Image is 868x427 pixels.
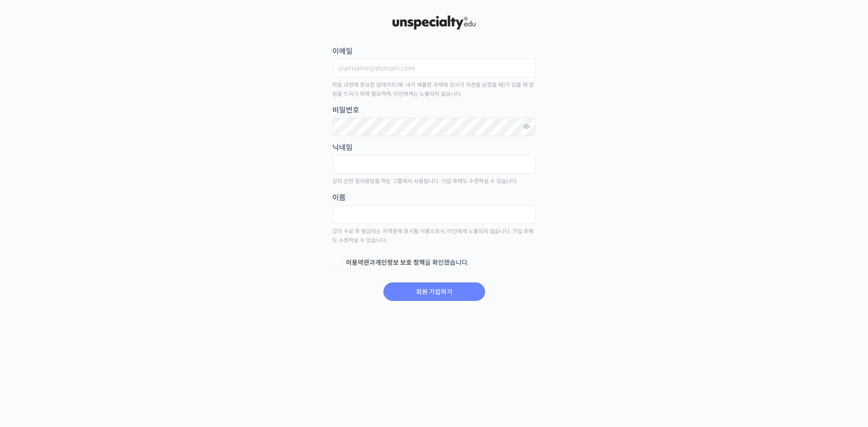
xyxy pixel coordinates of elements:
[332,227,536,245] p: 강의 수료 후 발급되는 자격증에 표시될 이름으로서, 타인에게 노출되지 않습니다. 가입 후에도 수정하실 수 있습니다.
[332,45,536,57] label: 이메일
[332,59,536,77] input: username@domain.com
[332,141,353,154] legend: 닉네임
[383,282,485,301] input: 회원 가입하기
[332,258,536,267] label: 과 을 확인했습니다.
[375,258,425,267] a: 개인정보 보호 정책
[346,258,369,267] a: 이용약관
[332,177,536,186] p: 강의 관련 질의응답을 하는 그룹에서 사용됩니다. 가입 후에도 수정하실 수 있습니다.
[332,104,536,116] label: 비밀번호
[332,192,346,204] legend: 이름
[332,80,536,99] p: 학습 과정에 중요한 업데이트(예: 내가 제출한 과제에 강사가 의견을 남겼을 때)가 있을 때 알림을 드리기 위해 필요하며, 타인에게는 노출되지 않습니다.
